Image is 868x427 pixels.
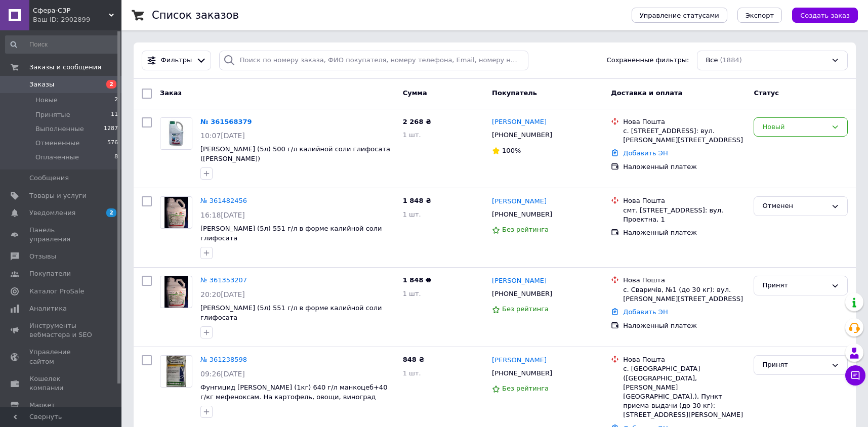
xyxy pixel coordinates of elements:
a: № 361238598 [200,356,247,363]
a: Фото товару [160,117,192,150]
img: Фото товару [160,118,192,149]
span: 8 [114,153,118,162]
span: Доставка и оплата [611,89,682,97]
a: [PERSON_NAME] [492,117,547,127]
span: Покупатели [29,269,71,278]
span: (1884) [720,56,742,64]
a: № 361482456 [200,197,247,204]
a: [PERSON_NAME] [492,356,547,365]
input: Поиск по номеру заказа, ФИО покупателя, номеру телефона, Email, номеру накладной [219,51,528,70]
span: 1 шт. [403,210,421,218]
span: 2 [106,208,116,217]
span: Аналитика [29,304,67,313]
span: Покупатель [492,89,537,97]
img: Фото товару [164,197,188,228]
a: [PERSON_NAME] [492,197,547,206]
a: Фунгицид [PERSON_NAME] (1кг) 640 г/л манкоцеб+40 г/кг мефеноксам. На картофель, овощи, виноград [200,383,387,401]
a: Фото товару [160,355,192,388]
span: 848 ₴ [403,356,425,363]
div: с. [STREET_ADDRESS]: вул. [PERSON_NAME][STREET_ADDRESS] [623,126,746,145]
span: Товары и услуги [29,191,87,200]
div: Новый [762,122,827,133]
div: Отменен [762,201,827,211]
span: 10:07[DATE] [200,132,245,140]
div: [PHONE_NUMBER] [490,208,554,221]
span: 1 шт. [403,290,421,297]
button: Создать заказ [792,8,858,23]
span: 09:26[DATE] [200,370,245,378]
div: с. Сваричів, №1 (до 30 кг): вул. [PERSON_NAME][STREET_ADDRESS] [623,285,746,304]
div: смт. [STREET_ADDRESS]: вул. Проектна, 1 [623,206,746,224]
a: № 361568379 [200,118,252,125]
div: с. [GEOGRAPHIC_DATA] ([GEOGRAPHIC_DATA], [PERSON_NAME][GEOGRAPHIC_DATA].), Пункт приема-выдачи (д... [623,364,746,419]
span: Отмененные [35,139,79,148]
a: Добавить ЭН [623,149,668,157]
span: Принятые [35,110,70,119]
button: Чат с покупателем [845,365,865,386]
div: [PHONE_NUMBER] [490,367,554,380]
span: Без рейтинга [502,305,549,313]
a: [PERSON_NAME] (5л) 551 г/л в форме калийной соли глифосата [200,304,382,321]
span: 1 848 ₴ [403,197,431,204]
div: Принят [762,360,827,370]
a: Создать заказ [782,11,858,19]
span: Заказ [160,89,182,97]
span: 16:18[DATE] [200,211,245,219]
span: 2 [106,80,116,89]
span: 1287 [104,124,118,134]
span: Сохраненные фильтры: [607,56,689,65]
span: 2 268 ₴ [403,118,431,125]
img: Фото товару [164,276,188,308]
span: Без рейтинга [502,226,549,233]
div: Наложенный платеж [623,321,746,330]
div: Нова Пошта [623,355,746,364]
input: Поиск [5,35,119,54]
a: [PERSON_NAME] (5л) 551 г/л в форме калийной соли глифосата [200,225,382,242]
span: Заказы [29,80,54,89]
span: Оплаченные [35,153,79,162]
span: 2 [114,96,118,105]
div: Ваш ID: 2902899 [33,15,121,24]
span: Выполненные [35,124,84,134]
span: Экспорт [746,12,774,19]
span: Новые [35,96,58,105]
span: Статус [754,89,779,97]
span: Инструменты вебмастера и SEO [29,321,94,339]
span: 576 [107,139,118,148]
span: Панель управления [29,226,94,244]
span: 1 848 ₴ [403,276,431,284]
span: Заказы и сообщения [29,63,101,72]
a: № 361353207 [200,276,247,284]
div: Наложенный платеж [623,228,746,237]
div: Нова Пошта [623,196,746,205]
span: Фильтры [161,56,192,65]
button: Экспорт [737,8,782,23]
span: 100% [502,147,521,154]
span: Сообщения [29,174,69,183]
span: 1 шт. [403,369,421,377]
span: Создать заказ [800,12,850,19]
div: Наложенный платеж [623,162,746,172]
span: 20:20[DATE] [200,290,245,298]
a: Добавить ЭН [623,308,668,316]
div: [PHONE_NUMBER] [490,287,554,301]
span: Сфера-СЗР [33,6,109,15]
span: Отзывы [29,252,56,261]
span: Управление сайтом [29,348,94,366]
h1: Список заказов [152,9,239,21]
div: [PHONE_NUMBER] [490,129,554,142]
a: [PERSON_NAME] [492,276,547,286]
span: Без рейтинга [502,385,549,392]
a: Фото товару [160,276,192,308]
span: Уведомления [29,208,75,218]
div: Принят [762,280,827,291]
span: Сумма [403,89,427,97]
div: Нова Пошта [623,117,746,126]
span: Маркет [29,401,55,410]
a: [PERSON_NAME] (5л) 500 г/л калийной соли глифосата ([PERSON_NAME]) [200,145,390,162]
img: Фото товару [167,356,186,387]
button: Управление статусами [632,8,727,23]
